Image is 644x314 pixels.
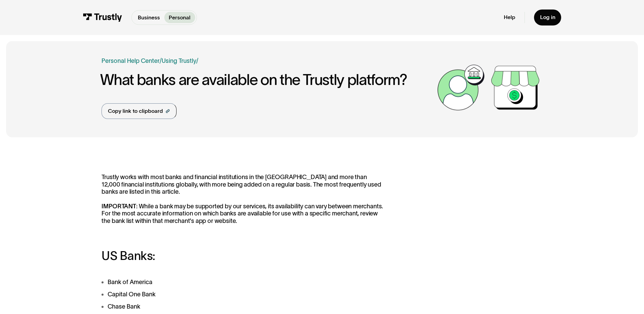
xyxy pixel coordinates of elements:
p: Trustly works with most banks and financial institutions in the [GEOGRAPHIC_DATA] and more than 1... [102,174,385,225]
div: / [160,56,162,66]
strong: IMPORTANT [102,203,136,210]
li: Capital One Bank [102,290,385,299]
li: Chase Bank [102,302,385,311]
a: Using Trustly [162,57,196,64]
a: Personal Help Center [102,56,160,66]
div: Copy link to clipboard [108,107,163,115]
a: Personal [164,12,195,23]
h1: What banks are available on the Trustly platform? [100,71,434,88]
div: / [196,56,198,66]
div: Log in [540,14,555,21]
p: Business [138,14,160,22]
a: Copy link to clipboard [102,103,176,119]
h3: US Banks: [102,249,385,262]
img: Trustly Logo [83,13,122,22]
li: Bank of America [102,278,385,287]
a: Log in [534,10,562,25]
a: Help [504,14,515,21]
p: Personal [169,14,190,22]
a: Business [133,12,164,23]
